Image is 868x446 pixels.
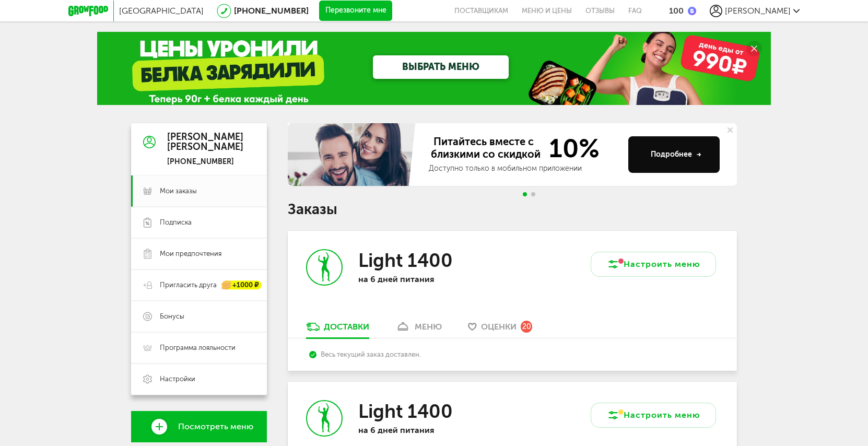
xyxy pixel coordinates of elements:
[463,321,537,338] a: Оценки 20
[669,6,684,16] div: 100
[160,280,217,290] span: Пригласить друга
[160,343,236,353] span: Программа лояльности
[358,425,494,435] p: на 6 дней питания
[167,132,243,153] div: [PERSON_NAME] [PERSON_NAME]
[591,252,716,277] button: Настроить меню
[131,175,267,207] a: Мои заказы
[119,6,204,16] span: [GEOGRAPHIC_DATA]
[358,249,453,272] h3: Light 1400
[319,1,392,21] button: Перезвоните мне
[131,301,267,332] a: Бонусы
[725,6,791,16] span: [PERSON_NAME]
[688,7,696,15] img: bonus_b.cdccf46.png
[160,249,221,259] span: Мои предпочтения
[543,135,600,161] span: 10%
[591,403,716,428] button: Настроить меню
[521,321,532,332] div: 20
[131,363,267,395] a: Настройки
[531,192,535,196] span: Go to slide 2
[481,322,517,332] span: Оценки
[358,274,494,284] p: на 6 дней питания
[429,135,543,161] span: Питайтесь вместе с близкими со скидкой
[373,55,509,79] a: ВЫБРАТЬ МЕНЮ
[288,123,418,186] img: family-banner.579af9d.jpg
[131,411,267,442] a: Посмотреть меню
[131,207,267,238] a: Подписка
[131,332,267,363] a: Программа лояльности
[628,136,720,173] button: Подробнее
[160,312,184,321] span: Бонусы
[131,238,267,269] a: Мои предпочтения
[222,281,262,290] div: +1000 ₽
[309,350,715,358] div: Весь текущий заказ доставлен.
[429,163,620,174] div: Доступно только в мобильном приложении
[160,374,195,384] span: Настройки
[178,422,253,431] span: Посмотреть меню
[415,322,442,332] div: меню
[131,269,267,301] a: Пригласить друга +1000 ₽
[160,186,197,196] span: Мои заказы
[651,149,701,160] div: Подробнее
[523,192,527,196] span: Go to slide 1
[390,321,447,338] a: меню
[234,6,309,16] a: [PHONE_NUMBER]
[301,321,374,338] a: Доставки
[358,400,453,422] h3: Light 1400
[324,322,369,332] div: Доставки
[167,157,243,167] div: [PHONE_NUMBER]
[288,203,737,216] h1: Заказы
[160,218,192,227] span: Подписка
